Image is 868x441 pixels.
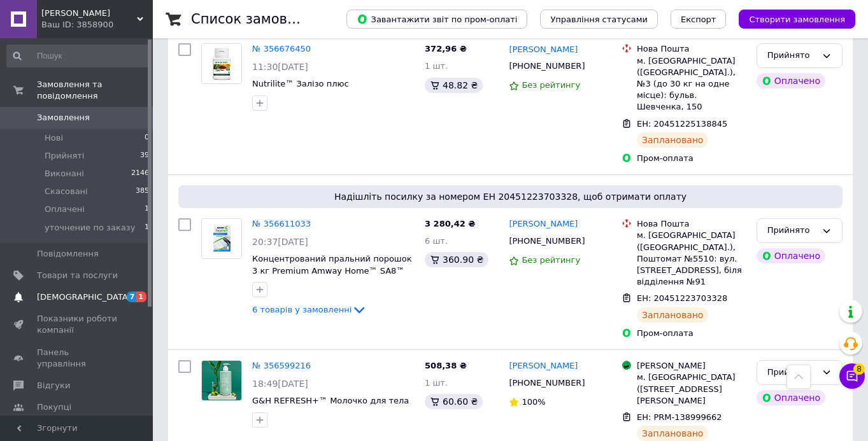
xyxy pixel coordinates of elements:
[425,219,475,228] span: 3 280,42 ₴
[37,347,118,370] span: Панель управління
[45,150,84,162] span: Прийняті
[252,219,311,228] a: № 356611033
[346,10,527,29] button: Завантажити звіт по пром-оплаті
[637,43,746,55] div: Нова Пошта
[637,230,746,288] div: м. [GEOGRAPHIC_DATA] ([GEOGRAPHIC_DATA].), Поштомат №5510: вул. [STREET_ADDRESS], біля відділення...
[671,10,727,29] button: Експорт
[749,15,845,24] span: Створити замовлення
[637,372,746,407] div: м. [GEOGRAPHIC_DATA] ([STREET_ADDRESS][PERSON_NAME]
[357,13,517,25] span: Завантажити звіт по пром-оплаті
[637,307,709,323] div: Заплановано
[637,132,709,148] div: Заплановано
[506,233,587,249] div: [PHONE_NUMBER]
[425,252,488,267] div: 360.90 ₴
[767,366,816,379] div: Прийнято
[41,19,153,31] div: Ваш ID: 3858900
[41,8,137,19] span: Марла
[37,291,131,303] span: [DEMOGRAPHIC_DATA]
[37,270,118,281] span: Товари та послуги
[45,168,84,179] span: Виконані
[509,218,578,230] a: [PERSON_NAME]
[637,293,727,303] span: ЕН: 20451223703328
[145,204,149,215] span: 1
[425,44,467,53] span: 372,96 ₴
[739,10,855,29] button: Створити замовлення
[506,58,587,74] div: [PHONE_NUMBER]
[37,402,71,413] span: Покупці
[637,55,746,113] div: м. [GEOGRAPHIC_DATA] ([GEOGRAPHIC_DATA].), №3 (до 30 кг на одне місце): бульв. Шевченка, 150
[757,73,825,88] div: Оплачено
[425,361,467,370] span: 508,38 ₴
[202,361,241,400] img: Фото товару
[37,313,118,336] span: Показники роботи компанії
[425,78,483,93] div: 48.82 ₴
[252,379,308,389] span: 18:49[DATE]
[145,132,149,144] span: 0
[140,150,149,162] span: 39
[252,305,367,314] a: 6 товарів у замовленні
[252,361,311,370] a: № 356599216
[839,363,865,389] button: Чат з покупцем8
[540,10,658,29] button: Управління статусами
[127,291,137,302] span: 7
[136,291,146,302] span: 1
[252,62,308,72] span: 11:30[DATE]
[550,15,648,24] span: Управління статусами
[45,204,85,215] span: Оплачені
[522,255,580,265] span: Без рейтингу
[201,218,242,259] a: Фото товару
[637,328,746,339] div: Пром-оплата
[509,44,578,56] a: [PERSON_NAME]
[252,305,352,314] span: 6 товарів у замовленні
[506,375,587,391] div: [PHONE_NUMBER]
[37,248,99,260] span: Повідомлення
[252,237,308,247] span: 20:37[DATE]
[202,44,241,83] img: Фото товару
[637,218,746,230] div: Нова Пошта
[767,49,816,62] div: Прийнято
[522,80,580,90] span: Без рейтингу
[509,360,578,372] a: [PERSON_NAME]
[767,224,816,237] div: Прийнято
[637,360,746,372] div: [PERSON_NAME]
[252,79,349,88] a: Nutrilite™ Залізо плюс
[637,119,727,129] span: ЕН: 20451225138845
[252,396,409,405] a: G&H REFRESH+™ Молочко для тела
[757,248,825,263] div: Оплачено
[201,360,242,401] a: Фото товару
[425,378,448,388] span: 1 шт.
[6,45,150,67] input: Пошук
[252,254,412,276] a: Концентрований пральний порошок 3 кг Premium Amway Home™ SA8™
[252,44,311,53] a: № 356676450
[637,153,746,164] div: Пром-оплата
[681,15,716,24] span: Експорт
[637,426,709,441] div: Заплановано
[131,168,149,179] span: 2146
[637,412,722,422] span: ЕН: PRM-138999662
[45,132,63,144] span: Нові
[425,236,448,246] span: 6 шт.
[37,79,153,102] span: Замовлення та повідомлення
[136,186,149,197] span: 385
[853,363,865,375] span: 8
[37,380,70,391] span: Відгуки
[522,397,545,407] span: 100%
[37,112,90,123] span: Замовлення
[145,222,149,234] span: 1
[45,222,135,234] span: уточнение по заказу
[757,390,825,405] div: Оплачено
[183,190,837,203] span: Надішліть посилку за номером ЕН 20451223703328, щоб отримати оплату
[425,61,448,71] span: 1 шт.
[191,11,320,27] h1: Список замовлень
[202,219,241,258] img: Фото товару
[425,394,483,409] div: 60.60 ₴
[201,43,242,84] a: Фото товару
[45,186,88,197] span: Скасовані
[726,14,855,24] a: Створити замовлення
